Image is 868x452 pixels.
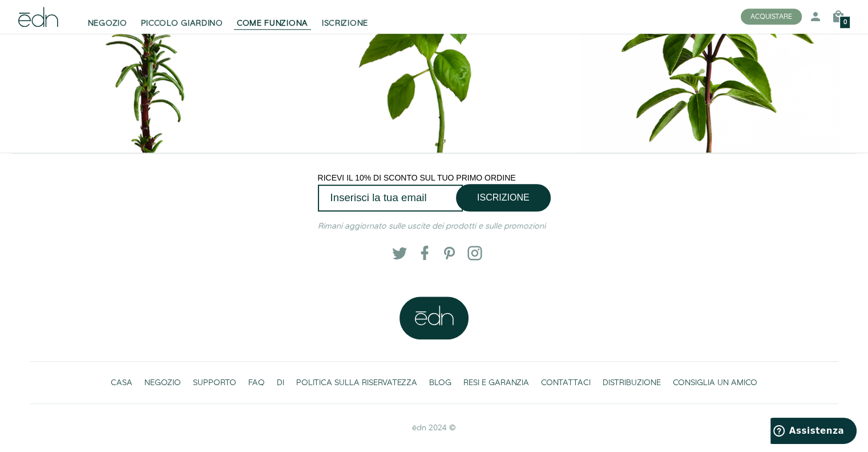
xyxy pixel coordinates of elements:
a: NEGOZIO [139,371,187,394]
a: POLITICA SULLA RISERVATEZZA [290,371,423,394]
font: PICCOLO GIARDINO [141,18,223,30]
font: RESI E GARANZIA [463,377,529,389]
button: ACQUISTARE [741,9,802,25]
font: COME FUNZIONA [237,18,308,30]
font: ISCRIZIONE [322,18,368,30]
a: SUPPORTO [187,371,243,394]
font: CASA [111,377,132,389]
font: RICEVI IL 10% DI SCONTO SUL TUO PRIMO ORDINE [318,173,516,182]
font: ACQUISTARE [750,13,792,22]
font: NEGOZIO [88,18,127,30]
font: CONSIGLIA UN AMICO [673,377,757,389]
a: FAQ [243,371,271,394]
a: DI [271,371,290,394]
a: DISTRIBUZIONE [597,371,667,394]
font: 0 [843,18,847,27]
a: CONSIGLIA UN AMICO [667,371,764,394]
a: PICCOLO GIARDINO [134,5,230,30]
font: BLOG [429,377,451,389]
font: CONTATTACI [541,377,591,389]
font: NEGOZIO [144,377,181,389]
a: ISCRIZIONE [315,5,375,30]
font: FAQ [248,377,265,389]
font: ISCRIZIONE [477,193,530,202]
input: Inserisci la tua email [318,185,463,211]
font: DI [277,377,284,389]
a: CASA [105,371,139,394]
a: NEGOZIO [81,5,134,30]
a: COME FUNZIONA [230,5,315,30]
a: CONTATTACI [535,371,597,394]
font: POLITICA SULLA RISERVATEZZA [296,377,417,389]
font: ēdn 2024 © [412,422,456,434]
a: RESI E GARANZIA [458,371,535,394]
a: BLOG [423,371,458,394]
font: DISTRIBUZIONE [603,377,661,389]
iframe: Apre un widget che permette di trovare ulteriori informazioni [770,418,857,446]
font: SUPPORTO [193,377,236,389]
button: ISCRIZIONE [456,184,551,211]
font: Rimani aggiornato sulle uscite dei prodotti e sulle promozioni [318,221,546,232]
